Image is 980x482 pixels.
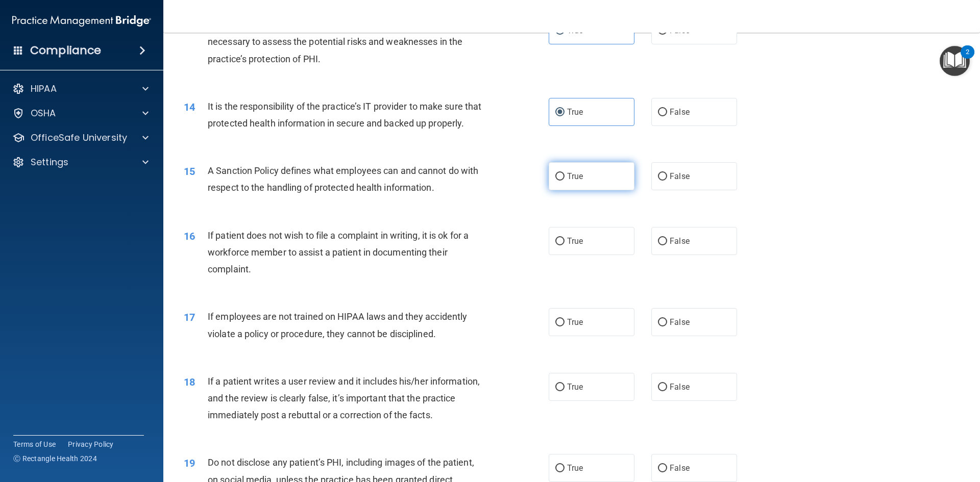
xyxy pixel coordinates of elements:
[555,465,565,472] input: True
[68,439,114,449] a: Privacy Policy
[555,384,565,391] input: True
[670,382,690,392] span: False
[208,376,480,420] span: If a patient writes a user review and it includes his/her information, and the review is clearly ...
[940,46,970,76] button: Open Resource Center, 2 new notifications
[567,382,583,392] span: True
[658,319,667,326] input: False
[658,384,667,391] input: False
[567,317,583,327] span: True
[555,319,565,326] input: True
[555,173,565,181] input: True
[31,156,68,168] p: Settings
[567,236,583,246] span: True
[12,156,149,168] a: Settings
[184,311,195,323] span: 17
[30,43,101,58] h4: Compliance
[31,83,57,95] p: HIPAA
[658,238,667,245] input: False
[555,109,565,116] input: True
[208,19,462,64] span: A security risk assessment is required annually or as often as necessary to assess the potential ...
[567,463,583,473] span: True
[208,165,478,193] span: A Sanction Policy defines what employees can and cannot do with respect to the handling of protec...
[12,83,149,95] a: HIPAA
[31,132,127,144] p: OfficeSafe University
[670,171,690,181] span: False
[658,109,667,116] input: False
[567,171,583,181] span: True
[184,457,195,469] span: 19
[670,463,690,473] span: False
[12,107,149,119] a: OSHA
[966,52,969,65] div: 2
[555,238,565,245] input: True
[658,465,667,472] input: False
[184,101,195,113] span: 14
[208,311,467,339] span: If employees are not trained on HIPAA laws and they accidently violate a policy or procedure, the...
[13,439,56,449] a: Terms of Use
[208,230,469,274] span: If patient does not wish to file a complaint in writing, it is ok for a workforce member to assis...
[208,101,481,129] span: It is the responsibility of the practice’s IT provider to make sure that protected health informa...
[13,453,97,464] span: Ⓒ Rectangle Health 2024
[31,107,56,119] p: OSHA
[670,317,690,327] span: False
[12,11,151,31] img: PMB logo
[12,132,149,144] a: OfficeSafe University
[670,107,690,117] span: False
[670,236,690,246] span: False
[184,230,195,242] span: 16
[567,107,583,117] span: True
[658,173,667,181] input: False
[184,376,195,388] span: 18
[184,165,195,177] span: 15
